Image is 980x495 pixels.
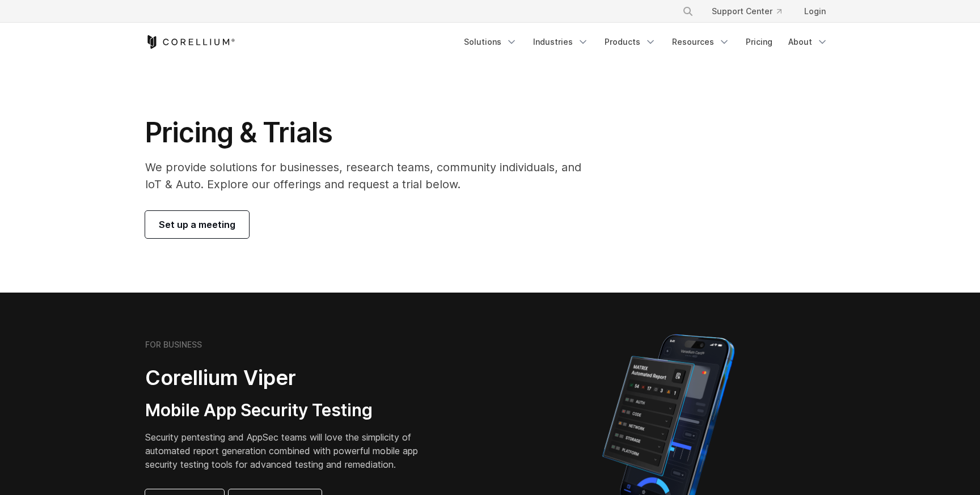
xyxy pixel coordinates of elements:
h3: Mobile App Security Testing [145,400,436,421]
a: About [782,32,835,52]
h2: Corellium Viper [145,365,436,391]
span: Set up a meeting [159,218,235,231]
div: Navigation Menu [457,32,835,52]
a: Login [795,1,835,22]
p: Security pentesting and AppSec teams will love the simplicity of automated report generation comb... [145,430,436,471]
button: Search [678,1,698,22]
a: Pricing [739,32,779,52]
a: Products [598,32,663,52]
div: Navigation Menu [669,1,835,22]
a: Solutions [457,32,524,52]
a: Corellium Home [145,35,235,49]
a: Support Center [703,1,791,22]
h6: FOR BUSINESS [145,340,202,350]
a: Resources [665,32,737,52]
h1: Pricing & Trials [145,116,597,150]
a: Industries [526,32,595,52]
p: We provide solutions for businesses, research teams, community individuals, and IoT & Auto. Explo... [145,159,597,193]
a: Set up a meeting [145,211,249,238]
